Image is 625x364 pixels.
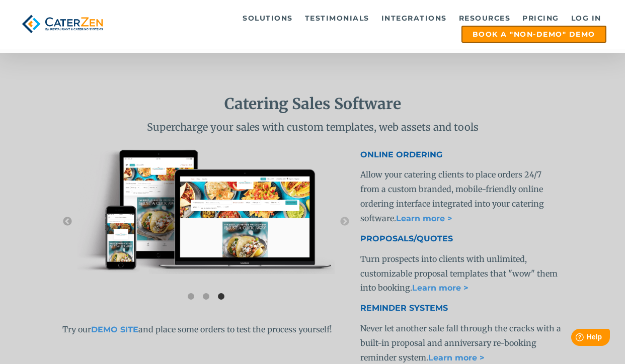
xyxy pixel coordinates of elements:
[186,292,196,302] button: 1
[19,11,106,37] img: caterzen
[376,11,452,26] a: Integrations
[62,324,332,334] span: Try our and place some orders to test the process yourself!
[360,167,563,226] p: Allow your catering clients to place orders 24/7 from a custom branded, mobile-friendly online or...
[566,11,606,26] a: Log in
[360,303,448,313] span: REMINDER SYSTEMS
[360,234,453,243] span: PROPOSALS/QUOTES
[412,283,468,293] a: Learn more >
[91,325,138,334] a: DEMO SITE
[147,121,479,133] span: Supercharge your sales with custom templates, web assets and tools
[62,217,72,227] button: ←
[340,217,350,227] button: →
[428,353,485,362] a: Learn more >
[224,94,401,113] span: Catering Sales Software
[360,150,442,159] span: ONLINE ORDERING
[517,11,564,26] a: Pricing
[535,325,614,353] iframe: Help widget launcher
[201,292,211,302] button: 2
[238,11,298,26] a: Solutions
[77,142,335,274] img: online ordering catering software
[119,11,606,43] div: Navigation Menu
[461,26,606,43] a: Book a "Non-Demo" Demo
[360,252,563,296] p: Turn prospects into clients with unlimited, customizable proposal templates that "wow" them into ...
[216,292,226,302] button: 3
[396,214,452,223] a: Learn more >
[454,11,516,26] a: Resources
[300,11,374,26] a: Testimonials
